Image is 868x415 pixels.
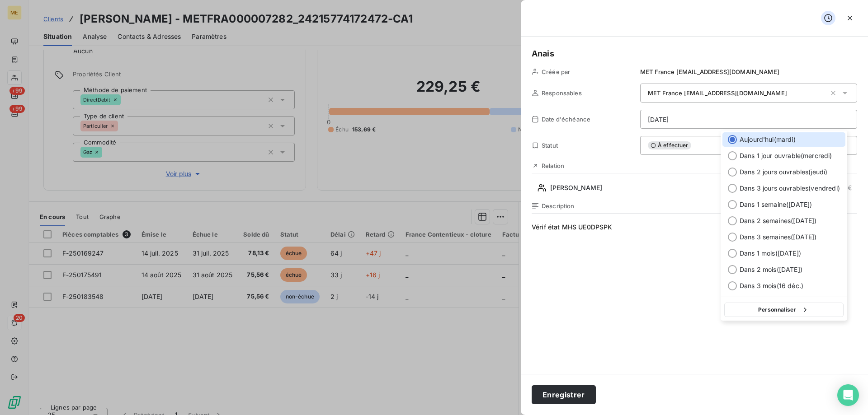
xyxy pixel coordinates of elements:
span: Dans 3 jours ouvrables ( vendredi ) [740,184,840,193]
span: Aujourd'hui ( mardi ) [740,135,796,144]
span: Dans 3 mois ( 16 déc. ) [740,281,803,290]
span: Dans 2 semaines ( [DATE] ) [740,216,816,225]
span: Dans 1 jour ouvrable ( mercredi ) [740,151,832,160]
button: Personnaliser [724,303,844,317]
span: Dans 1 semaine ( [DATE] ) [740,200,812,209]
span: Dans 3 semaines ( [DATE] ) [740,233,816,242]
span: Dans 2 jours ouvrables ( jeudi ) [740,168,827,177]
span: Dans 2 mois ( [DATE] ) [740,265,802,274]
span: Dans 1 mois ( [DATE] ) [740,249,801,258]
